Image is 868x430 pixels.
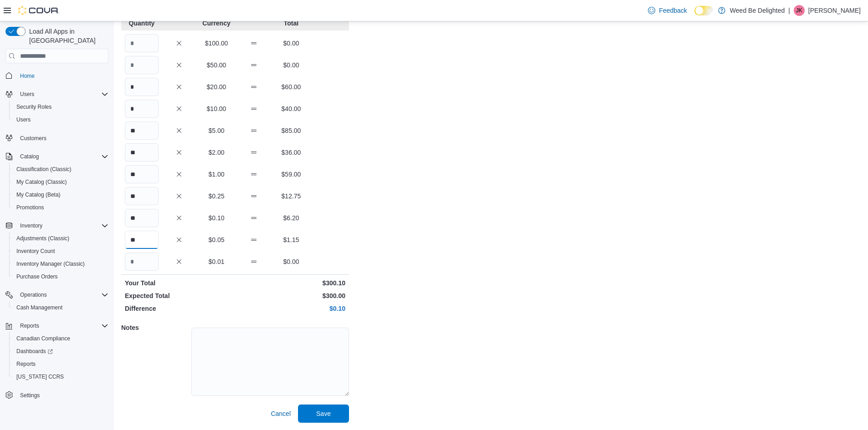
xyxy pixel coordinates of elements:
a: Reports [13,359,39,369]
span: Users [20,91,34,98]
span: Home [16,70,108,81]
button: Save [298,405,349,423]
span: Canadian Compliance [13,333,108,344]
a: Inventory Count [13,246,59,257]
button: Users [2,88,112,101]
span: My Catalog (Classic) [16,178,67,186]
p: $0.25 [200,192,233,201]
span: Purchase Orders [13,271,108,282]
button: Home [2,69,112,82]
span: Settings [20,392,40,399]
p: Difference [125,304,233,313]
p: $6.20 [274,213,308,223]
button: Cancel [267,405,294,423]
input: Quantity [125,209,159,227]
h5: Notes [121,319,190,337]
a: My Catalog (Classic) [13,177,71,187]
span: Load All Apps in [GEOGRAPHIC_DATA] [26,27,108,45]
a: Dashboards [9,345,112,358]
span: Inventory Manager (Classic) [13,258,108,269]
button: Settings [2,389,112,402]
span: Operations [20,291,47,298]
button: Inventory [2,219,112,232]
a: Security Roles [13,101,55,112]
p: [PERSON_NAME] [808,5,861,16]
a: Canadian Compliance [13,333,74,344]
span: Dashboards [13,346,108,357]
span: Reports [13,359,108,369]
button: Operations [16,289,51,300]
input: Quantity [125,143,159,162]
input: Quantity [125,100,159,118]
span: Washington CCRS [13,371,108,382]
p: Your Total [125,278,233,288]
span: Users [16,116,31,123]
p: Currency [200,19,233,28]
span: Customers [20,135,46,142]
p: $0.00 [274,39,308,48]
input: Quantity [125,56,159,74]
span: Inventory Manager (Classic) [16,260,85,268]
p: $10.00 [200,104,233,113]
span: Promotions [13,202,108,213]
span: Catalog [16,151,108,162]
p: $300.00 [237,291,345,300]
button: Reports [16,320,43,331]
p: $36.00 [274,148,308,157]
a: My Catalog (Beta) [13,189,64,200]
span: Classification (Classic) [16,166,72,173]
a: Purchase Orders [13,271,62,282]
button: Security Roles [9,101,112,113]
span: Dashboards [16,348,53,355]
p: $1.15 [274,235,308,244]
input: Quantity [125,187,159,205]
p: $59.00 [274,170,308,179]
p: $0.05 [200,235,233,244]
input: Quantity [125,231,159,249]
span: Inventory Count [13,246,108,257]
span: Reports [16,360,36,368]
button: Operations [2,288,112,301]
a: Adjustments (Classic) [13,233,73,244]
button: Inventory Count [9,245,112,258]
button: Purchase Orders [9,270,112,283]
span: [US_STATE] CCRS [16,373,64,380]
button: Users [16,89,38,100]
button: My Catalog (Beta) [9,188,112,201]
span: Cash Management [13,302,108,313]
p: $0.10 [237,304,345,313]
span: Operations [16,289,108,300]
p: $12.75 [274,192,308,201]
a: [US_STATE] CCRS [13,371,67,382]
input: Quantity [125,165,159,183]
span: Home [20,72,35,80]
p: $2.00 [200,148,233,157]
span: Purchase Orders [16,273,58,280]
span: Save [316,409,331,418]
a: Dashboards [13,346,56,357]
span: Customers [16,132,108,144]
p: Expected Total [125,291,233,300]
span: Canadian Compliance [16,335,70,342]
button: Reports [2,319,112,332]
button: My Catalog (Classic) [9,176,112,188]
span: Catalog [20,153,39,160]
p: $1.00 [200,170,233,179]
p: $0.01 [200,257,233,266]
span: JK [796,5,802,16]
p: $0.10 [200,213,233,223]
p: $0.00 [274,257,308,266]
span: Feedback [659,6,687,15]
img: Cova [18,6,59,15]
p: Quantity [125,19,159,28]
span: Cash Management [16,304,62,311]
button: Customers [2,132,112,145]
input: Quantity [125,34,159,52]
span: My Catalog (Beta) [13,189,108,200]
span: Users [16,89,108,100]
span: Dark Mode [694,15,695,16]
a: Settings [16,390,43,401]
a: Cash Management [13,302,66,313]
p: $300.10 [237,278,345,288]
span: My Catalog (Classic) [13,177,108,187]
